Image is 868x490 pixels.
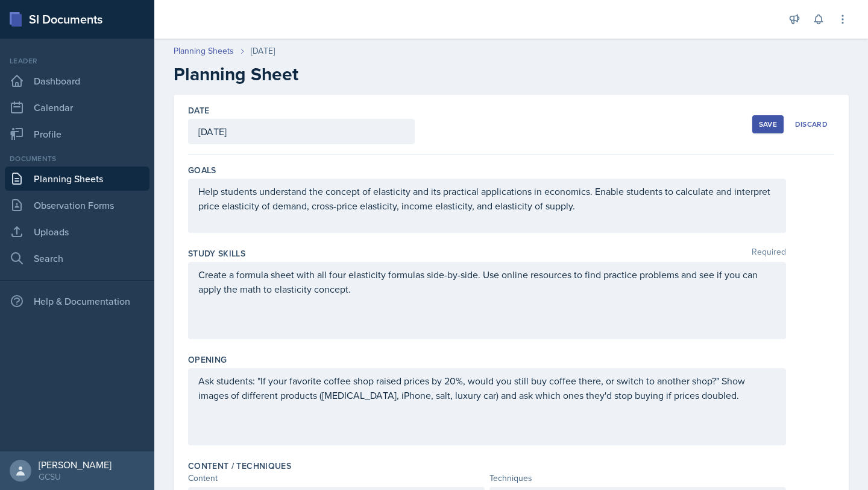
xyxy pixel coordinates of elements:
label: Goals [188,164,216,176]
div: Leader [5,56,149,66]
div: Techniques [489,472,786,485]
p: Ask students: "If your favorite coffee shop raised prices by 20%, would you still buy coffee ther... [198,374,776,402]
button: Save [752,115,784,133]
button: Discard [788,115,834,133]
a: Calendar [5,95,149,119]
label: Content / Techniques [188,460,291,472]
a: Profile [5,122,149,146]
a: Uploads [5,220,149,244]
a: Planning Sheets [174,45,234,57]
p: Create a formula sheet with all four elasticity formulas side-by-side. Use online resources to fi... [198,267,776,296]
h2: Planning Sheet [174,63,849,85]
div: Save [759,119,777,129]
a: Planning Sheets [5,167,149,191]
div: GCSU [39,471,112,483]
div: Content [188,472,485,485]
div: [DATE] [251,45,275,57]
a: Search [5,246,149,270]
div: Discard [795,119,828,129]
label: Study Skills [188,247,245,259]
span: Required [752,247,786,259]
a: Observation Forms [5,193,149,217]
label: Opening [188,354,227,366]
p: Help students understand the concept of elasticity and its practical applications in economics. E... [198,184,776,213]
div: Documents [5,153,149,164]
div: Help & Documentation [5,289,149,313]
label: Date [188,104,209,116]
a: Dashboard [5,69,149,93]
div: [PERSON_NAME] [39,459,112,471]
